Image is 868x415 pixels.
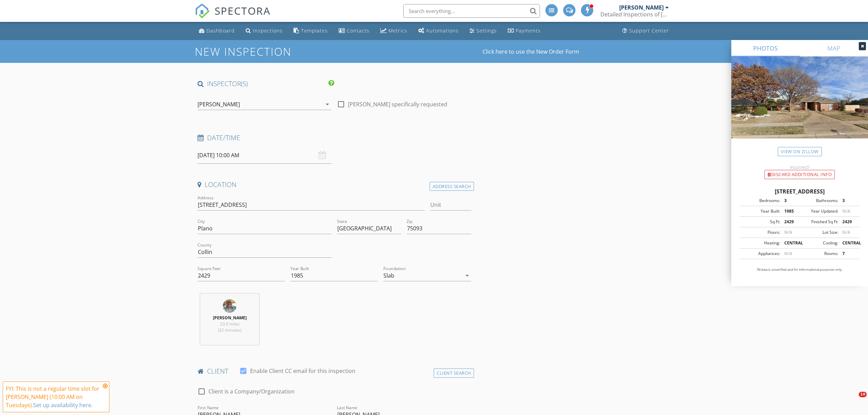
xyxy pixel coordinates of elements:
[838,198,858,204] div: 3
[505,25,543,37] a: Payments
[800,229,838,236] div: Lot Size:
[195,9,271,24] a: SPECTORA
[780,240,800,246] div: CENTRAL
[467,25,500,37] a: Settings
[842,208,850,214] span: N/A
[198,147,331,164] input: Select date
[383,272,394,279] div: Slab
[198,101,240,107] div: [PERSON_NAME]
[740,187,860,196] div: [STREET_ADDRESS]
[800,240,838,246] div: Cooling:
[800,208,838,214] div: Year Updated:
[780,219,800,225] div: 2429
[778,147,822,156] a: View on Zillow
[426,27,459,34] div: Automations
[740,267,860,272] p: All data is unverified and for informational purposes only.
[800,198,838,204] div: Bathrooms:
[198,180,471,189] h4: Location
[347,27,369,34] div: Contacts
[731,40,800,56] a: PHOTOS
[220,321,240,327] span: 23.0 miles
[218,327,241,333] span: (32 minutes)
[483,49,579,54] a: Click here to use the New Order Form
[378,25,410,37] a: Metrics
[196,25,238,37] a: Dashboard
[784,229,792,235] span: N/A
[742,240,780,246] div: Heating:
[198,133,471,142] h4: Date/Time
[842,229,850,235] span: N/A
[780,208,800,214] div: 1985
[323,100,331,108] i: arrow_drop_down
[213,315,247,321] strong: [PERSON_NAME]
[742,208,780,214] div: Year Built:
[620,25,672,37] a: Support Center
[301,27,328,34] div: Templates
[476,27,497,34] div: Settings
[291,25,330,37] a: Templates
[780,198,800,204] div: 3
[731,164,868,170] div: Incorrect?
[742,229,780,236] div: Floors:
[250,367,355,374] label: Enable Client CC email for this inspection
[516,27,541,34] div: Payments
[389,27,407,34] div: Metrics
[195,45,346,57] h1: New Inspection
[764,170,835,179] div: Discard Additional info
[33,401,93,409] a: Set up availability here.
[600,11,669,18] div: Detailed Inspections of North Texas TREC# 20255
[434,369,474,378] div: Client Search
[838,240,858,246] div: CENTRAL
[463,271,471,280] i: arrow_drop_down
[800,40,868,56] a: MAP
[348,101,447,108] label: [PERSON_NAME] specifically requested
[403,4,540,18] input: Search everything...
[198,367,471,376] h4: client
[336,25,372,37] a: Contacts
[731,56,868,155] img: streetview
[845,392,861,408] iframe: Intercom live chat
[742,251,780,257] div: Appliances:
[838,219,858,225] div: 2429
[430,182,474,191] div: Address Search
[629,27,669,34] div: Support Center
[784,251,792,256] span: N/A
[243,25,285,37] a: Inspections
[253,27,283,34] div: Inspections
[6,385,101,409] div: FYI: This is not a regular time slot for [PERSON_NAME] (10:00 AM on Tuesdays).
[208,388,295,395] label: Client is a Company/Organization
[859,392,867,397] span: 10
[416,25,461,37] a: Automations (Advanced)
[742,198,780,204] div: Bedrooms:
[838,251,858,257] div: 7
[206,27,235,34] div: Dashboard
[800,251,838,257] div: Rooms:
[742,219,780,225] div: Sq Ft:
[800,219,838,225] div: Finished Sq Ft:
[198,79,334,88] h4: INSPECTOR(S)
[195,3,210,18] img: The Best Home Inspection Software - Spectora
[619,4,664,11] div: [PERSON_NAME]
[215,3,271,18] span: SPECTORA
[223,299,236,313] img: img_0703.jpg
